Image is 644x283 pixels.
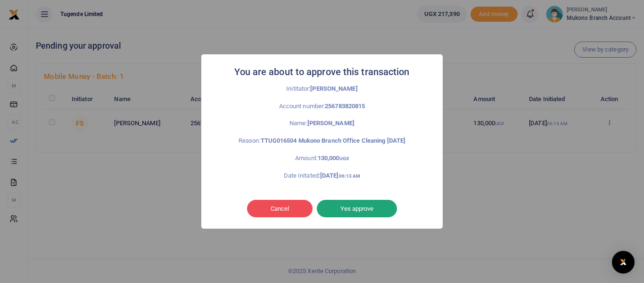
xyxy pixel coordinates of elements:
[339,173,361,179] small: 06:13 AM
[261,137,406,144] strong: TTUG016504 Mukono Branch Office Cleaning [DATE]
[325,103,365,110] strong: 256783820815
[222,84,422,94] p: Inititator:
[222,119,422,129] p: Name:
[222,171,422,181] p: Date Initated:
[222,154,422,163] p: Amount:
[222,102,422,111] p: Account number:
[247,200,313,218] button: Cancel
[317,200,397,218] button: Yes approve
[320,172,360,179] strong: [DATE]
[307,120,355,127] strong: [PERSON_NAME]
[222,136,422,146] p: Reason:
[310,85,357,92] strong: [PERSON_NAME]
[234,64,409,80] h2: You are about to approve this transaction
[612,251,635,274] div: Open Intercom Messenger
[318,154,349,162] strong: 130,000
[339,156,349,161] small: UGX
